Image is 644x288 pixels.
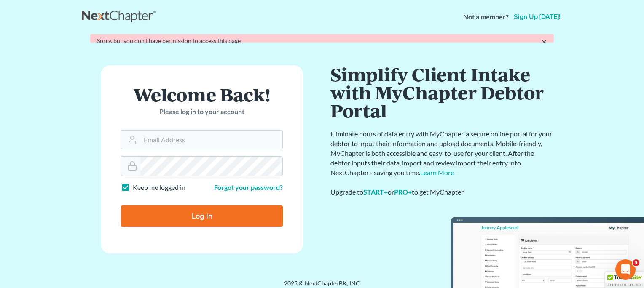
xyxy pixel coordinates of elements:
a: Learn More [420,168,454,176]
h1: Simplify Client Intake with MyChapter Debtor Portal [330,65,554,119]
div: TrustedSite Certified [605,272,644,288]
p: Eliminate hours of data entry with MyChapter, a secure online portal for your debtor to input the... [330,129,554,177]
a: Sign up [DATE]! [512,13,562,20]
a: START+ [363,188,388,196]
strong: Not a member? [463,12,509,22]
label: Keep me logged in [133,183,185,192]
div: Sorry, but you don't have permission to access this page [97,37,547,45]
h1: Welcome Back! [121,85,283,104]
iframe: Intercom live chat [615,259,636,280]
a: × [541,37,547,47]
input: Email Address [140,131,282,149]
p: Please log in to your account [121,107,283,117]
span: 4 [633,259,639,266]
a: Forgot your password? [214,183,283,191]
div: Upgrade to or to get MyChapter [330,187,554,197]
a: PRO+ [394,188,412,196]
input: Log In [121,205,283,227]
